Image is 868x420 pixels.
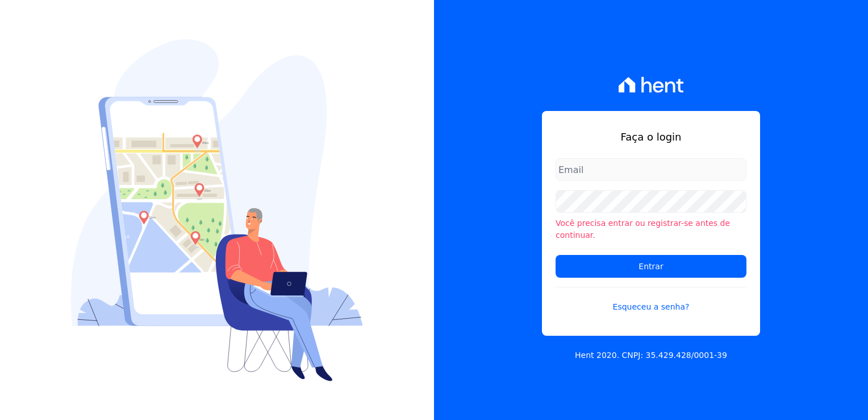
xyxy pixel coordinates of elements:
[556,255,746,278] input: Entrar
[71,39,363,381] img: Login
[575,349,727,361] p: Hent 2020. CNPJ: 35.429.428/0001-39
[556,287,746,313] a: Esqueceu a senha?
[556,158,746,181] input: Email
[556,129,746,145] h1: Faça o login
[556,217,746,241] li: Você precisa entrar ou registrar-se antes de continuar.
